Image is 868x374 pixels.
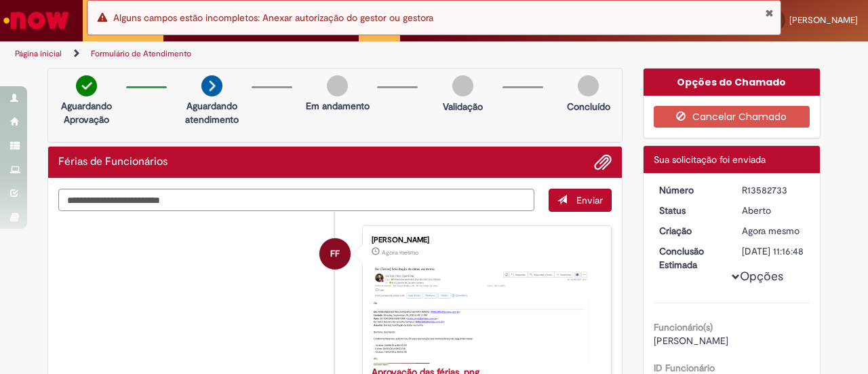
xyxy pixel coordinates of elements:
p: Validação [443,100,483,113]
dt: Criação [649,224,732,238]
a: Página inicial [15,48,62,59]
a: Formulário de Atendimento [91,48,191,59]
time: 30/09/2025 16:16:45 [742,225,800,237]
div: [PERSON_NAME] [372,236,597,244]
dt: Status [649,204,732,217]
p: Aguardando Aprovação [54,99,119,126]
button: Cancelar Chamado [654,106,810,128]
div: Fernando Matheus Pacheco Batista Ferraz [319,238,351,269]
span: Enviar [576,194,603,206]
h2: Férias de Funcionários Histórico de tíquete [58,156,167,168]
span: FF [330,238,340,270]
div: Opções do Chamado [644,69,821,96]
button: Fechar Notificação [765,7,774,18]
img: arrow-next.png [201,75,222,96]
img: img-circle-grey.png [452,75,473,96]
img: ServiceNow [1,7,71,34]
span: Agora mesmo [382,248,418,257]
span: Alguns campos estão incompletos: Anexar autorização do gestor ou gestora [113,12,433,24]
p: Aguardando atendimento [179,99,245,126]
b: ID Funcionário [654,362,715,374]
div: [DATE] 11:16:48 [742,244,805,258]
img: img-circle-grey.png [327,75,348,96]
span: [PERSON_NAME] [654,335,728,347]
span: Agora mesmo [742,225,800,237]
ul: Trilhas de página [10,41,568,67]
dt: Número [649,183,732,197]
time: 30/09/2025 16:16:35 [382,248,418,257]
dt: Conclusão Estimada [649,244,732,272]
img: check-circle-green.png [76,75,97,96]
span: Sua solicitação foi enviada [654,153,766,166]
img: img-circle-grey.png [578,75,599,96]
textarea: Digite sua mensagem aqui... [58,189,534,211]
button: Enviar [549,189,612,212]
p: Em andamento [306,99,370,113]
button: Adicionar anexos [594,153,612,171]
div: 30/09/2025 16:16:45 [742,224,805,238]
div: R13582733 [742,183,805,197]
span: [PERSON_NAME] [789,14,858,26]
b: Funcionário(s) [654,321,713,333]
div: Aberto [742,204,805,217]
p: Concluído [567,100,610,113]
